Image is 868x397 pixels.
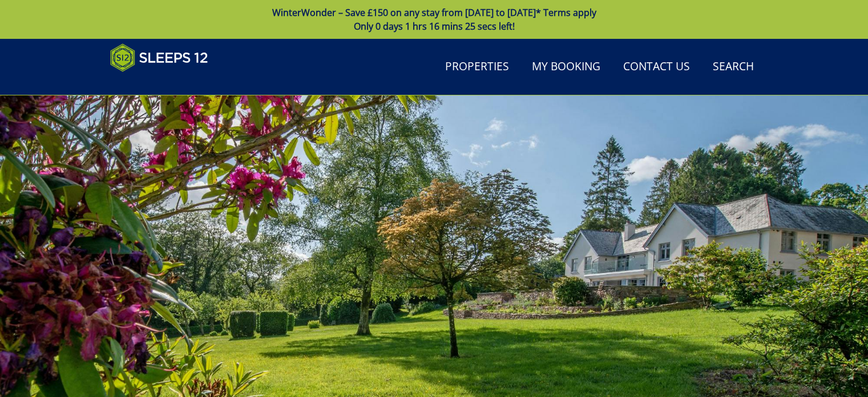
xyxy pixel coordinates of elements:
[708,361,868,397] iframe: LiveChat chat widget
[527,54,605,80] a: My Booking
[104,79,224,89] iframe: Customer reviews powered by Trustpilot
[619,54,695,80] a: Contact Us
[708,54,758,80] a: Search
[110,43,208,72] img: Sleeps 12
[354,20,515,33] span: Only 0 days 1 hrs 16 mins 25 secs left!
[441,54,514,80] a: Properties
